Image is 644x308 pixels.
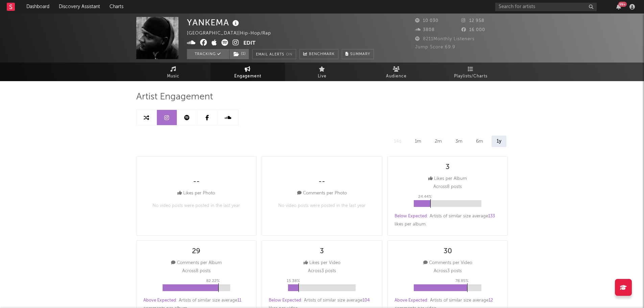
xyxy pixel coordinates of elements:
div: Likes per Video [304,259,340,267]
div: 6m [471,136,488,147]
div: Likes per Photo [177,189,215,197]
div: 3 [320,247,324,256]
div: 2m [430,136,447,147]
p: 78.85 % [455,277,469,285]
p: Across 3 posts [308,267,336,275]
div: -- [318,178,325,186]
span: 12 [488,298,493,303]
p: Across 8 posts [182,267,211,275]
div: [GEOGRAPHIC_DATA] | Hip-Hop/Rap [187,29,279,38]
a: Music [136,63,211,81]
button: Summary [342,49,374,59]
div: Comments per Photo [297,189,347,197]
span: Playlists/Charts [454,72,487,80]
p: 82.22 % [206,277,220,285]
span: 11 [237,298,241,303]
p: Across 8 posts [433,183,462,191]
span: 104 [362,298,370,303]
span: ( 1 ) [229,49,249,59]
a: Live [285,63,359,81]
span: 10 030 [415,19,438,23]
span: 3808 [415,28,435,32]
span: Music [167,72,180,80]
span: Below Expected [395,214,427,218]
span: Benchmark [309,50,335,58]
a: Audience [359,63,434,81]
p: No video posts were posted in the last year [278,202,366,210]
span: Engagement [234,72,261,80]
div: 14d [389,136,406,147]
div: Comments per Video [423,259,472,267]
button: Edit [243,39,256,48]
div: Likes per Album [428,175,467,183]
span: Above Expected [143,298,176,303]
span: 12 958 [461,19,484,23]
a: Playlists/Charts [434,63,508,81]
div: 1m [410,136,426,147]
p: 24.44 % [418,193,432,201]
div: 3 [446,163,450,171]
p: No video posts were posted in the last year [152,202,240,210]
input: Search for artists [495,3,597,11]
div: 3m [450,136,468,147]
span: Artist Engagement [136,93,213,101]
div: 99 + [618,2,627,7]
div: YANKEMA [187,17,241,28]
span: 8211 Monthly Listeners [415,37,475,41]
p: Across 3 posts [434,267,462,275]
div: : Artists of similar size average likes per album . [395,212,501,229]
span: Below Expected [269,298,301,303]
div: -- [193,178,200,186]
span: Summary [350,52,370,56]
a: Benchmark [300,49,338,59]
button: Email AlertsOn [252,49,296,59]
a: Engagement [211,63,285,81]
div: 29 [192,247,200,256]
span: Audience [386,72,407,80]
div: 30 [444,247,452,256]
span: Live [318,72,327,80]
button: Tracking [187,49,229,59]
div: Comments per Album [171,259,222,267]
span: Jump Score: 69.9 [415,45,455,49]
p: 15.38 % [287,277,300,285]
em: On [286,53,292,56]
span: Above Expected [395,298,427,303]
span: 133 [488,214,495,218]
div: 1y [492,136,506,147]
span: 16 000 [461,28,485,32]
button: (1) [230,49,249,59]
button: 99+ [616,4,621,9]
